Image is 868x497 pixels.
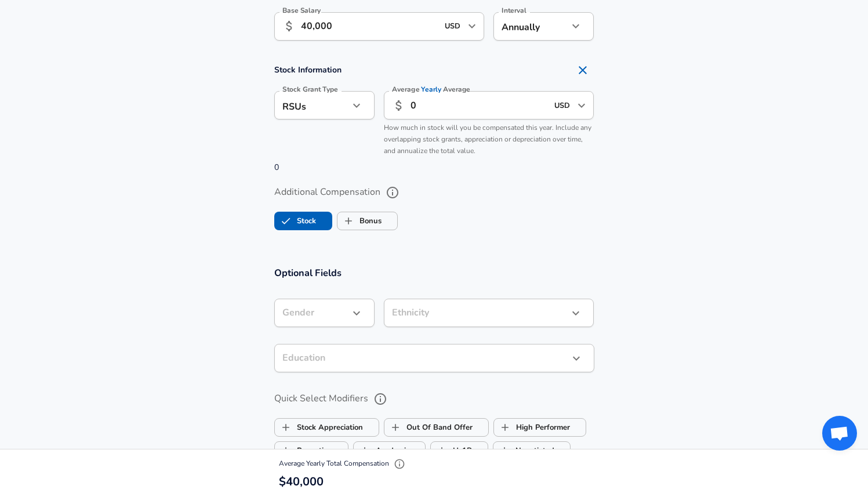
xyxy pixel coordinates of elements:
[354,440,409,462] label: Academic
[275,210,297,232] span: Stock
[571,59,594,82] button: Remove Section
[493,12,568,41] div: Annually
[354,440,376,462] span: Academic
[430,441,488,460] button: H-1BH-1B
[384,416,473,438] label: Out Of Band Offer
[391,455,408,473] button: Explain Total Compensation
[383,183,402,202] button: help
[384,418,489,437] button: Out Of Band OfferOut Of Band Offer
[260,59,608,173] div: 0
[392,86,470,93] label: Average Average
[494,416,570,438] label: High Performer
[337,210,382,232] label: Bonus
[275,416,297,438] span: Stock Appreciation
[411,91,548,119] input: 40,000
[493,440,554,462] label: Negotiated
[282,86,338,93] label: Stock Grant Type
[274,91,349,119] div: RSUs
[421,85,441,95] span: Yearly
[274,212,332,230] button: StockStock
[337,210,359,232] span: Bonus
[493,441,571,460] button: NegotiatedNegotiated
[274,183,594,202] label: Additional Compensation
[275,440,332,462] label: Promotion
[822,416,857,451] div: Open chat
[274,441,348,460] button: PromotionPromotion
[493,418,586,437] button: High PerformerHigh Performer
[275,210,316,232] label: Stock
[275,440,297,462] span: Promotion
[431,440,472,462] label: H-1B
[573,97,590,114] button: Open
[431,440,453,462] span: H-1B
[464,18,480,34] button: Open
[274,418,379,437] button: Stock AppreciationStock Appreciation
[279,459,408,468] span: Average Yearly Total Compensation
[301,12,438,41] input: 100,000
[384,123,591,155] span: How much in stock will you be compensated this year. Include any overlapping stock grants, apprec...
[441,17,464,35] input: USD
[371,389,390,409] button: help
[551,96,574,114] input: USD
[337,212,398,230] button: BonusBonus
[274,59,594,82] h4: Stock Information
[353,441,426,460] button: AcademicAcademic
[282,7,321,14] label: Base Salary
[274,389,594,409] label: Quick Select Modifiers
[493,440,515,462] span: Negotiated
[275,416,363,438] label: Stock Appreciation
[494,416,516,438] span: High Performer
[274,266,594,280] h3: Optional Fields
[502,7,526,14] label: Interval
[384,416,406,438] span: Out Of Band Offer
